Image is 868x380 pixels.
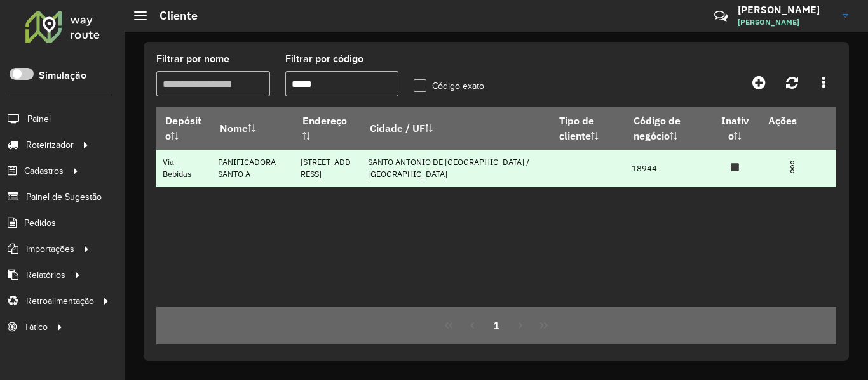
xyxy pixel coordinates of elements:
[414,79,484,93] label: Código exato
[484,313,508,337] button: 1
[156,150,211,187] td: Via Bebidas
[625,107,710,150] th: Código de negócio
[26,242,74,256] span: Importações
[707,3,735,30] a: Contato Rápido
[211,150,294,187] td: PANIFICADORA SANTO A
[24,216,56,230] span: Pedidos
[738,4,833,16] h3: [PERSON_NAME]
[27,112,51,126] span: Painel
[26,138,74,152] span: Roteirizador
[294,107,361,150] th: Endereço
[294,150,361,187] td: [STREET_ADDRESS]
[550,107,625,150] th: Tipo de cliente
[361,150,550,187] td: SANTO ANTONIO DE [GEOGRAPHIC_DATA] / [GEOGRAPHIC_DATA]
[156,107,211,150] th: Depósito
[39,68,86,83] label: Simulação
[26,268,65,282] span: Relatórios
[26,190,102,204] span: Painel de Sugestão
[759,107,836,134] th: Ações
[738,16,833,28] span: [PERSON_NAME]
[211,107,294,150] th: Nome
[26,294,94,308] span: Retroalimentação
[156,51,229,67] label: Filtrar por nome
[711,107,759,150] th: Inativo
[147,9,198,23] h2: Cliente
[285,51,363,67] label: Filtrar por código
[361,107,550,150] th: Cidade / UF
[24,164,64,178] span: Cadastros
[625,150,710,187] td: 18944
[24,320,48,334] span: Tático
